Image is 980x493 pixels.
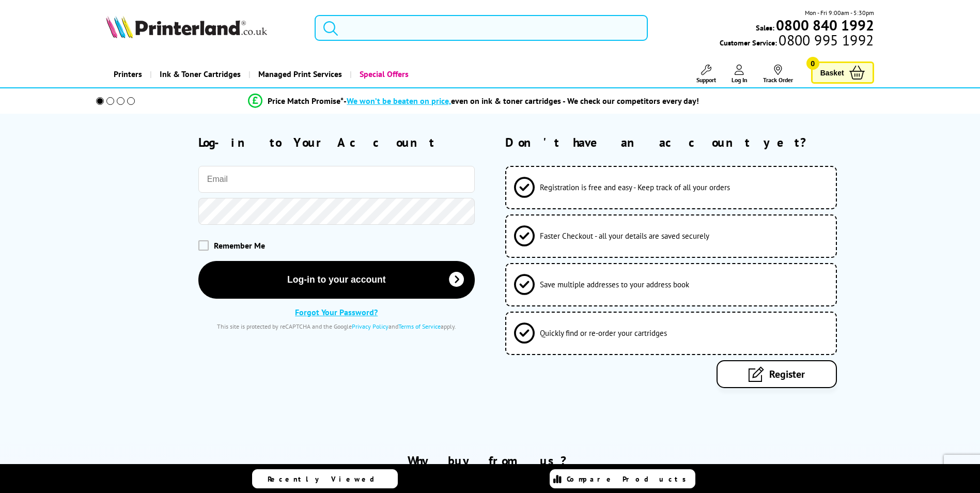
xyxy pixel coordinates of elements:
[398,322,441,330] a: Terms of Service
[763,65,793,84] a: Track Order
[696,76,716,84] span: Support
[806,57,819,70] span: 0
[774,20,874,30] a: 0800 840 1992
[732,65,748,84] a: Log In
[505,134,874,150] h2: Don't have an account yet?
[732,76,748,84] span: Log In
[248,61,350,87] a: Managed Print Services
[720,35,874,48] span: Customer Service:
[198,166,475,193] input: Email
[252,469,398,488] a: Recently Viewed
[696,65,716,84] a: Support
[820,66,844,80] span: Basket
[198,134,475,150] h2: Log-in to Your Account
[352,322,388,330] a: Privacy Policy
[198,261,475,299] button: Log-in to your account
[350,61,416,87] a: Special Offers
[268,474,385,484] span: Recently Viewed
[540,231,709,241] span: Faster Checkout - all your details are saved securely
[540,280,689,289] span: Save multiple addresses to your address book
[540,182,730,192] span: Registration is free and easy - Keep track of all your orders
[550,469,695,488] a: Compare Products
[756,23,774,33] span: Sales:
[268,96,344,106] span: Price Match Promise*
[214,240,265,251] span: Remember Me
[805,8,874,18] span: Mon - Fri 9:00am - 5:30pm
[198,322,475,330] div: This site is protected by reCAPTCHA and the Google and apply.
[344,96,699,106] div: - even on ink & toner cartridges - We check our competitors every day!
[717,360,837,388] a: Register
[811,61,874,84] a: Basket 0
[82,92,866,110] li: modal_Promise
[106,453,874,469] h2: Why buy from us?
[150,61,248,87] a: Ink & Toner Cartridges
[106,16,267,38] img: Printerland Logo
[769,367,805,381] span: Register
[106,61,150,87] a: Printers
[160,61,241,87] span: Ink & Toner Cartridges
[347,96,451,106] span: We won’t be beaten on price,
[540,328,667,338] span: Quickly find or re-order your cartridges
[777,35,874,45] span: 0800 995 1992
[776,16,874,35] b: 0800 840 1992
[567,474,692,484] span: Compare Products
[295,307,378,317] a: Forgot Your Password?
[106,16,302,40] a: Printerland Logo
